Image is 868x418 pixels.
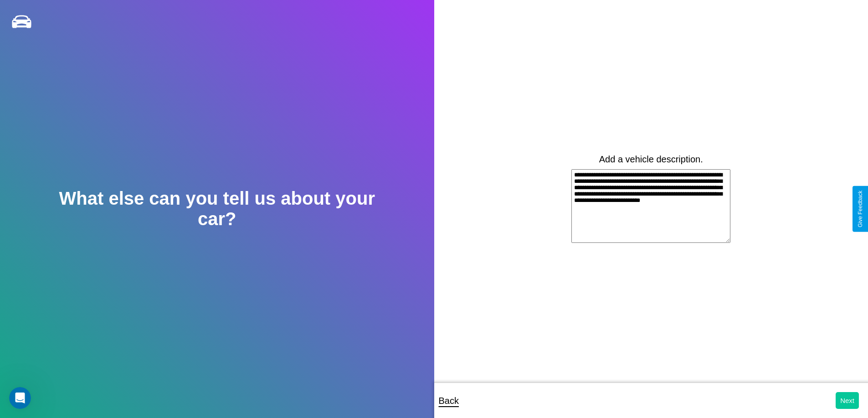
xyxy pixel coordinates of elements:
[439,393,459,409] p: Back
[836,392,859,409] button: Next
[599,154,703,165] label: Add a vehicle description.
[43,188,390,229] h2: What else can you tell us about your car?
[9,387,31,409] iframe: Intercom live chat
[857,191,863,227] div: Give Feedback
